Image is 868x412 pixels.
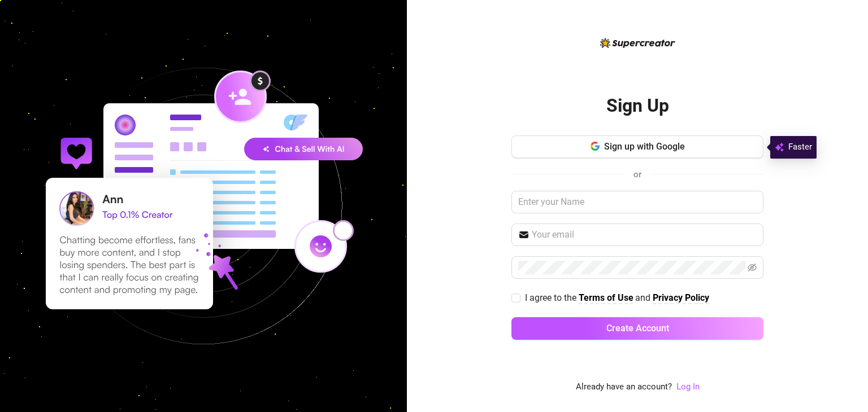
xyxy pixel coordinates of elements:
input: Your email [532,228,757,242]
a: Privacy Policy [653,292,709,304]
img: signup-background-D0MIrEPF.svg [8,11,399,401]
img: svg%3e [775,141,784,154]
h2: Sign Up [606,94,669,117]
a: Terms of Use [579,292,633,304]
a: Log In [676,382,700,392]
span: Sign up with Google [604,141,685,152]
span: Faster [788,141,812,154]
span: Create Account [606,323,669,334]
span: and [635,292,653,303]
span: or [633,169,641,179]
img: logo-BBDzfeDw.svg [600,38,675,48]
button: Create Account [511,317,763,340]
input: Enter your Name [511,191,763,213]
strong: Privacy Policy [653,292,709,303]
button: Sign up with Google [511,135,763,158]
a: Log In [676,380,700,394]
strong: Terms of Use [579,292,633,303]
span: Already have an account? [576,380,672,394]
span: eye-invisible [748,263,757,272]
span: I agree to the [525,292,579,303]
